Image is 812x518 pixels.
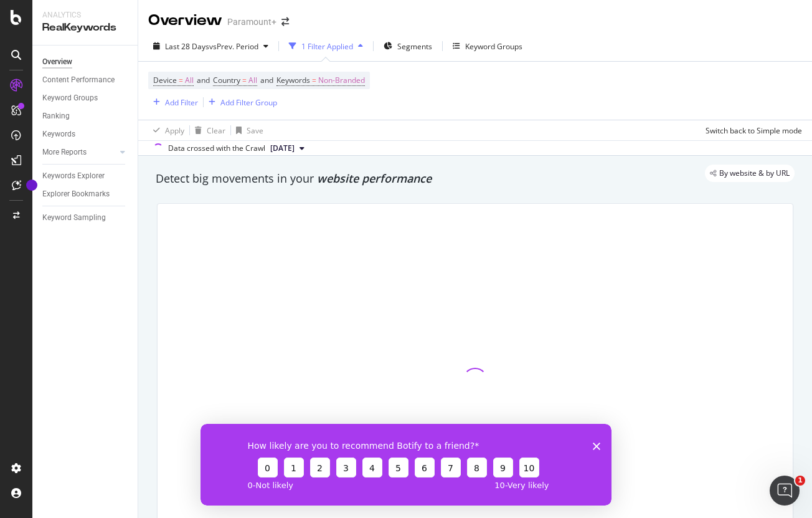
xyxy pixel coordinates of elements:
iframe: Survey from Botify [201,424,611,506]
a: Overview [42,55,129,69]
span: vs Prev. Period [209,41,258,52]
a: Keyword Groups [42,92,129,105]
div: 1 Filter Applied [301,41,353,52]
button: Save [231,120,263,140]
span: Device [153,75,177,85]
a: Keywords [42,128,129,141]
div: Overview [148,10,222,31]
div: Add Filter Group [220,97,277,108]
button: Last 28 DaysvsPrev. Period [148,36,273,56]
span: and [260,75,273,85]
span: = [179,75,183,85]
div: RealKeywords [42,21,128,35]
div: Explorer Bookmarks [42,188,110,201]
div: legacy label [705,165,795,182]
div: Clear [207,125,225,136]
div: Save [247,125,263,136]
div: Keyword Sampling [42,211,106,224]
div: Keyword Groups [465,41,522,52]
button: Segments [379,36,437,56]
div: Paramount+ [227,16,276,28]
div: Content Performance [42,74,115,87]
span: = [312,75,316,85]
div: Apply [165,125,184,136]
span: = [242,75,247,85]
a: Content Performance [42,74,129,87]
button: Apply [148,120,184,140]
span: Non-Branded [318,72,365,89]
div: arrow-right-arrow-left [281,17,289,26]
span: 1 [795,476,805,486]
div: Analytics [42,10,128,21]
div: More Reports [42,146,87,159]
div: Add Filter [165,97,198,108]
span: 2025 Sep. 1st [270,143,295,154]
a: Keywords Explorer [42,170,129,183]
span: and [197,75,210,85]
span: Country [213,75,240,85]
a: Ranking [42,110,129,123]
button: 1 Filter Applied [284,36,368,56]
div: Switch back to Simple mode [706,125,802,136]
span: By website & by URL [719,170,790,177]
iframe: Intercom live chat [770,476,800,506]
span: Segments [397,41,432,52]
div: Keywords [42,128,75,141]
button: Keyword Groups [448,36,527,56]
button: Clear [190,120,225,140]
button: Switch back to Simple mode [701,120,802,140]
button: Add Filter [148,95,198,110]
span: Last 28 Days [165,41,209,52]
div: Overview [42,55,72,69]
span: Keywords [276,75,310,85]
span: All [185,72,194,89]
a: Keyword Sampling [42,211,129,224]
div: Data crossed with the Crawl [168,143,265,154]
div: Ranking [42,110,70,123]
div: Keywords Explorer [42,170,105,183]
a: More Reports [42,146,116,159]
div: Tooltip anchor [26,180,37,191]
button: [DATE] [265,141,309,156]
span: All [248,72,257,89]
a: Explorer Bookmarks [42,188,129,201]
div: Keyword Groups [42,92,98,105]
button: Add Filter Group [204,95,277,110]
